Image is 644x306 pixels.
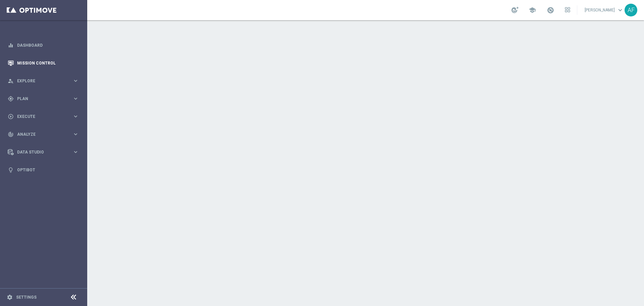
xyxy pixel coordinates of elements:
[7,43,79,48] button: equalizer Dashboard
[616,6,624,14] span: keyboard_arrow_down
[8,96,72,102] div: Plan
[17,150,72,154] span: Data Studio
[584,5,625,15] a: [PERSON_NAME]keyboard_arrow_down
[8,114,72,120] div: Execute
[72,113,79,120] i: keyboard_arrow_right
[17,161,79,179] a: Optibot
[529,6,536,14] span: school
[7,114,79,119] button: play_circle_outline Execute keyboard_arrow_right
[72,149,79,155] i: keyboard_arrow_right
[17,115,72,119] span: Execute
[8,161,79,179] div: Optibot
[17,132,72,136] span: Analyze
[16,295,37,299] a: Settings
[8,42,14,48] i: equalizer
[17,79,72,83] span: Explore
[625,4,637,16] div: AF
[7,294,13,300] i: settings
[8,78,72,84] div: Explore
[7,60,79,66] button: Mission Control
[8,78,14,84] i: person_search
[7,78,79,84] button: person_search Explore keyboard_arrow_right
[8,96,14,102] i: gps_fixed
[17,36,79,54] a: Dashboard
[8,36,79,54] div: Dashboard
[8,149,72,155] div: Data Studio
[17,54,79,72] a: Mission Control
[17,97,72,101] span: Plan
[7,132,79,137] button: track_changes Analyze keyboard_arrow_right
[72,95,79,102] i: keyboard_arrow_right
[8,54,79,72] div: Mission Control
[7,149,79,155] button: Data Studio keyboard_arrow_right
[7,167,79,173] button: lightbulb Optibot
[8,131,72,137] div: Analyze
[7,96,79,101] button: gps_fixed Plan keyboard_arrow_right
[8,131,14,137] i: track_changes
[8,167,14,173] i: lightbulb
[8,114,14,120] i: play_circle_outline
[72,78,79,84] i: keyboard_arrow_right
[72,131,79,137] i: keyboard_arrow_right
